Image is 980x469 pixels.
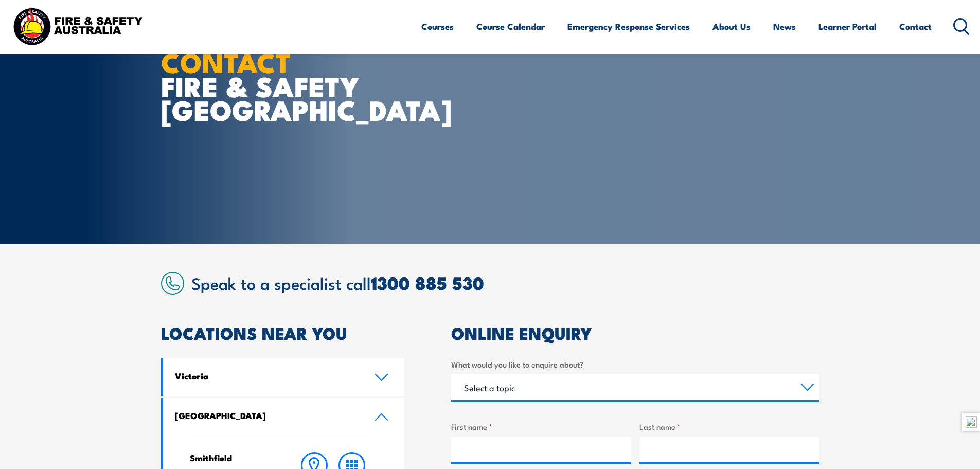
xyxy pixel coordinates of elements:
h1: FIRE & SAFETY [GEOGRAPHIC_DATA] [161,49,415,121]
a: Course Calendar [476,13,545,40]
h2: ONLINE ENQUIRY [451,325,819,340]
a: About Us [712,13,751,40]
h4: Smithfield [190,452,276,463]
a: Emergency Response Services [567,13,690,40]
a: 1300 885 530 [371,269,484,296]
label: First name [451,421,631,432]
a: [GEOGRAPHIC_DATA] [163,398,405,436]
a: Learner Portal [818,13,877,40]
strong: CONTACT [161,40,291,82]
a: Courses [421,13,454,40]
label: Last name [639,421,819,432]
h2: LOCATIONS NEAR YOU [161,325,405,340]
label: What would you like to enquire about? [451,358,819,370]
a: News [773,13,796,40]
h4: [GEOGRAPHIC_DATA] [175,410,359,421]
h4: Victoria [175,370,359,381]
a: Contact [899,13,932,40]
a: Victoria [163,358,405,396]
h2: Speak to a specialist call [191,273,819,292]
